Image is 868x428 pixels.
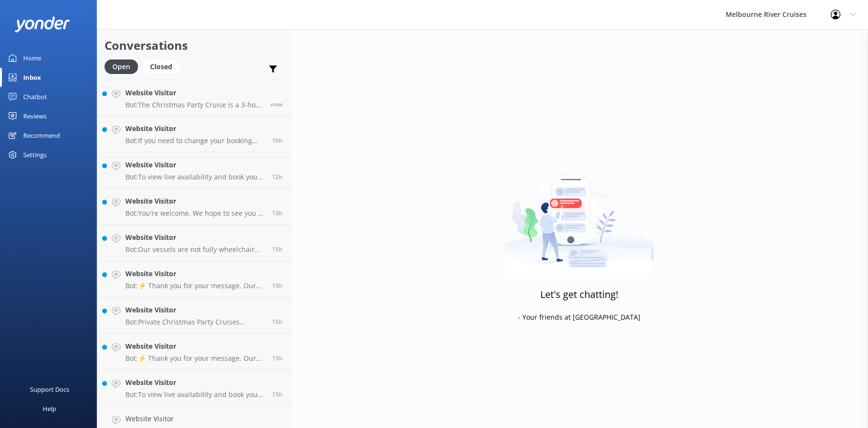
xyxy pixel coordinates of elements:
[272,318,283,326] span: Oct 06 2025 06:11pm (UTC +11:00) Australia/Sydney
[125,390,265,399] p: Bot: To view live availability and book your Melbourne River Cruise experience, please visit: [UR...
[97,189,290,225] a: Website VisitorBot:You're welcome. We hope to see you at Melbourne River Cruises soon!13h
[125,173,265,181] p: Bot: To view live availability and book your Melbourne River Cruise experience, click [URL][DOMAI...
[125,281,265,290] p: Bot: ⚡ Thank you for your message. Our office hours are Mon - Fri 9.30am - 5pm. We'll get back to...
[23,106,46,126] div: Reviews
[105,59,138,74] div: Open
[272,390,283,398] span: Oct 06 2025 05:54pm (UTC +11:00) Australia/Sydney
[125,101,263,109] p: Bot: The Christmas Party Cruise is a 3-hour all-inclusive festive celebration. For more details a...
[97,152,290,189] a: Website VisitorBot:To view live availability and book your Melbourne River Cruise experience, cli...
[97,225,290,261] a: Website VisitorBot:Our vessels are not fully wheelchair accessible due to the tidal nature of the...
[272,281,283,290] span: Oct 06 2025 06:39pm (UTC +11:00) Australia/Sydney
[23,48,41,68] div: Home
[43,399,56,418] div: Help
[272,209,283,217] span: Oct 06 2025 08:46pm (UTC +11:00) Australia/Sydney
[125,354,265,363] p: Bot: ⚡ Thank you for your message. Our office hours are Mon - Fri 9.30am - 5pm. We'll get back to...
[97,370,290,406] a: Website VisitorBot:To view live availability and book your Melbourne River Cruise experience, ple...
[23,87,47,106] div: Chatbot
[30,380,69,399] div: Support Docs
[23,145,46,164] div: Settings
[125,136,265,145] p: Bot: If you need to change your booking details, please contact our team at [PHONE_NUMBER] or ema...
[125,123,265,134] h4: Website Visitor
[97,116,290,152] a: Website VisitorBot:If you need to change your booking details, please contact our team at [PHONE_...
[271,100,283,108] span: Oct 07 2025 09:51am (UTC +11:00) Australia/Sydney
[97,80,290,116] a: Website VisitorBot:The Christmas Party Cruise is a 3-hour all-inclusive festive celebration. For ...
[125,377,265,388] h4: Website Visitor
[23,68,41,87] div: Inbox
[272,136,283,145] span: Oct 06 2025 10:58pm (UTC +11:00) Australia/Sydney
[143,61,184,72] a: Closed
[272,173,283,181] span: Oct 06 2025 09:18pm (UTC +11:00) Australia/Sydney
[125,245,265,254] p: Bot: Our vessels are not fully wheelchair accessible due to the tidal nature of the Yarra River a...
[97,261,290,297] a: Website VisitorBot:⚡ Thank you for your message. Our office hours are Mon - Fri 9.30am - 5pm. We'...
[125,232,265,243] h4: Website Visitor
[125,160,265,170] h4: Website Visitor
[125,88,263,98] h4: Website Visitor
[15,16,70,32] img: yonder-white-logo.png
[23,126,60,145] div: Recommend
[125,341,265,352] h4: Website Visitor
[518,312,640,323] p: - Your friends at [GEOGRAPHIC_DATA]
[125,318,265,326] p: Bot: Private Christmas Party Cruises require a minimum group size of 35 people. For more details ...
[125,196,265,207] h4: Website Visitor
[125,268,265,279] h4: Website Visitor
[143,59,180,74] div: Closed
[97,334,290,370] a: Website VisitorBot:⚡ Thank you for your message. Our office hours are Mon - Fri 9.30am - 5pm. We'...
[125,413,265,424] h4: Website Visitor
[272,245,283,253] span: Oct 06 2025 06:46pm (UTC +11:00) Australia/Sydney
[97,297,290,334] a: Website VisitorBot:Private Christmas Party Cruises require a minimum group size of 35 people. For...
[125,305,265,315] h4: Website Visitor
[105,36,283,55] h2: Conversations
[105,61,143,72] a: Open
[504,154,654,275] img: artwork of a man stealing a conversation from at giant smartphone
[125,209,265,218] p: Bot: You're welcome. We hope to see you at Melbourne River Cruises soon!
[272,354,283,362] span: Oct 06 2025 05:56pm (UTC +11:00) Australia/Sydney
[540,287,618,302] h3: Let's get chatting!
